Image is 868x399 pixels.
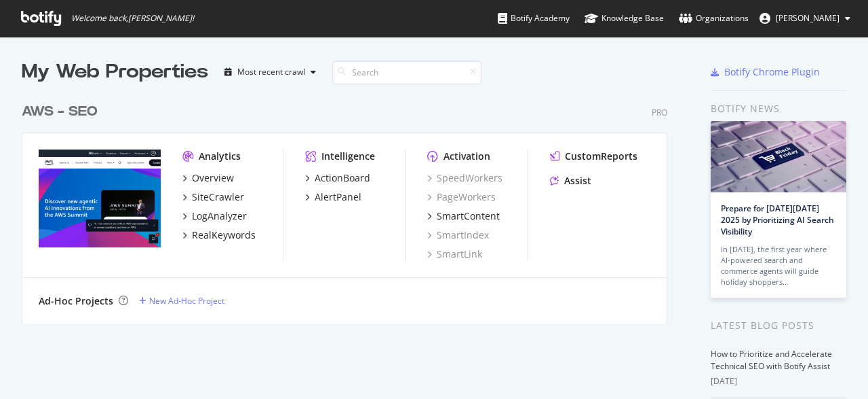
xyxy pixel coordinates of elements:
[71,13,194,24] span: Welcome back, [PERSON_NAME] !
[332,60,481,84] input: Search
[711,318,846,333] div: Latest Blog Posts
[39,294,113,308] div: Ad-Hoc Projects
[711,101,846,116] div: Botify news
[237,68,305,76] div: Most recent crawl
[22,58,208,86] div: My Web Properties
[776,12,840,24] span: Derek Moses
[427,209,500,223] a: SmartContent
[550,150,637,163] a: CustomReports
[305,190,361,204] a: AlertPanel
[550,174,591,188] a: Assist
[427,247,482,261] a: SmartLink
[498,12,570,25] div: Botify Academy
[22,102,98,122] div: AWS - SEO
[39,150,161,247] img: aws.amazon.com
[652,107,667,118] div: Pro
[427,171,502,185] a: SpeedWorkers
[711,375,846,387] div: [DATE]
[192,171,234,185] div: Overview
[22,102,103,122] a: AWS - SEO
[192,190,244,204] div: SiteCrawler
[22,86,678,324] div: grid
[182,228,256,242] a: RealKeywords
[711,348,832,372] a: How to Prioritize and Accelerate Technical SEO with Botify Assist
[565,150,637,163] div: CustomReports
[192,228,256,242] div: RealKeywords
[219,61,321,83] button: Most recent crawl
[305,171,370,185] a: ActionBoard
[192,209,247,223] div: LogAnalyzer
[139,295,224,307] a: New Ad-Hoc Project
[321,150,375,163] div: Intelligence
[711,65,820,79] a: Botify Chrome Plugin
[427,228,489,242] a: SmartIndex
[711,121,846,192] img: Prepare for Black Friday 2025 by Prioritizing AI Search Visibility
[182,171,234,185] a: Overview
[564,174,591,188] div: Assist
[427,190,496,204] a: PageWorkers
[443,150,490,163] div: Activation
[721,203,834,237] a: Prepare for [DATE][DATE] 2025 by Prioritizing AI Search Visibility
[182,209,247,223] a: LogAnalyzer
[315,190,361,204] div: AlertPanel
[721,244,836,288] div: In [DATE], the first year where AI-powered search and commerce agents will guide holiday shoppers…
[315,171,370,185] div: ActionBoard
[182,190,244,204] a: SiteCrawler
[585,12,664,25] div: Knowledge Base
[679,12,749,25] div: Organizations
[199,150,241,163] div: Analytics
[149,295,224,307] div: New Ad-Hoc Project
[749,7,861,29] button: [PERSON_NAME]
[437,209,500,223] div: SmartContent
[724,65,820,79] div: Botify Chrome Plugin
